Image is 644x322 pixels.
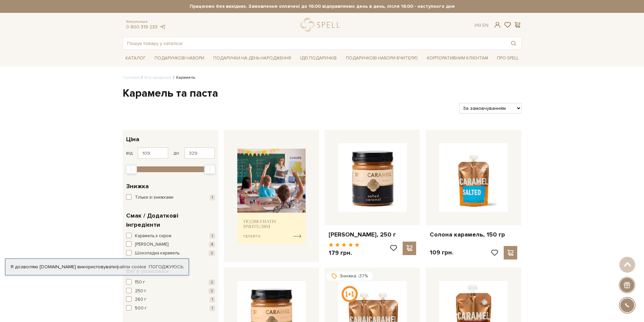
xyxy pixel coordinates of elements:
p: 179 грн. [329,249,359,257]
a: Головна [123,75,140,80]
button: 260 г 1 [126,296,215,303]
span: 3 [209,288,215,294]
input: Ціна [184,147,215,159]
p: 109 грн. [430,249,453,256]
span: Ціна [126,135,139,144]
span: 250 г [135,288,146,295]
span: [PERSON_NAME] [135,241,168,248]
a: Подарунки на День народження [211,53,294,64]
input: Ціна [138,147,168,159]
a: logo [301,18,343,32]
button: Карамель з сиром 1 [126,233,215,240]
input: Пошук товару у каталозі [123,37,506,49]
span: 1 [210,297,215,302]
a: telegram [159,24,166,30]
strong: Працюємо без вихідних. Замовлення оплачені до 16:00 відправляємо день в день, після 16:00 - насту... [123,3,522,9]
button: Пошук товару у каталозі [506,37,521,49]
div: Min [125,165,137,174]
button: Шоколадна карамель 2 [126,250,215,257]
span: 1 [210,195,215,200]
img: Солона карамель, 150 гр [439,143,508,212]
a: [PERSON_NAME], 250 г [329,231,416,239]
a: Каталог [123,53,148,64]
button: 500 г 1 [126,305,215,312]
button: 150 г 2 [126,279,215,286]
span: Тільки зі знижками [135,194,173,201]
button: 250 г 3 [126,288,215,295]
span: Карамель з сиром [135,233,171,240]
span: Консультація: [126,20,166,24]
a: Погоджуюсь [149,264,183,270]
img: banner [237,149,306,244]
div: Ук [474,22,488,28]
a: En [482,22,488,28]
a: Ідеї подарунків [297,53,339,64]
a: Про Spell [494,53,521,64]
li: Карамель [171,75,195,81]
span: | [480,22,481,28]
a: Солона карамель, 150 гр [430,231,517,239]
a: Вся продукція [144,75,171,80]
span: 1 [210,233,215,239]
a: Подарункові набори [152,53,207,64]
span: Знижка [126,182,149,191]
span: 1 [210,305,215,311]
span: від [126,150,133,156]
a: файли cookie [116,264,146,270]
span: 2 [209,250,215,256]
div: Я дозволяю [DOMAIN_NAME] використовувати [5,264,189,270]
div: Max [204,165,216,174]
a: Корпоративним клієнтам [424,53,491,64]
span: 2 [209,279,215,285]
span: 150 г [135,279,145,286]
span: 500 г [135,305,147,312]
div: Знижка -37% [326,271,374,281]
button: [PERSON_NAME] 4 [126,241,215,248]
span: до [173,150,179,156]
h1: Карамель та паста [123,86,522,101]
span: Смак / Додаткові інгредієнти [126,211,213,229]
span: Шоколадна карамель [135,250,180,257]
button: Тільки зі знижками 1 [126,194,215,201]
a: Подарункові набори Вчителю [343,52,421,64]
a: 0 800 319 233 [126,24,158,30]
span: 260 г [135,296,146,303]
span: 4 [209,242,215,247]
